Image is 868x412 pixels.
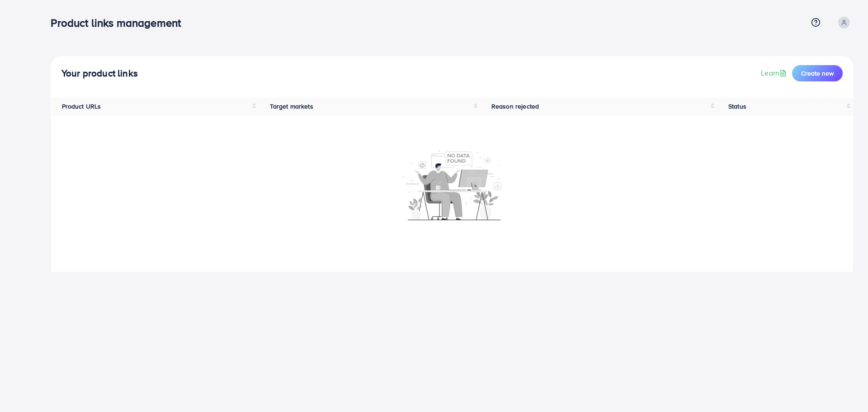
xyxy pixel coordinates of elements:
span: Reason rejected [491,102,539,111]
h3: Product links management [51,16,188,29]
img: No account [403,149,501,220]
span: Product URLs [62,102,101,111]
a: Learn [761,68,788,78]
h4: Your product links [61,68,138,79]
button: Create new [792,65,843,81]
span: Create new [801,69,834,78]
span: Target markets [270,102,313,111]
span: Status [728,102,746,111]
